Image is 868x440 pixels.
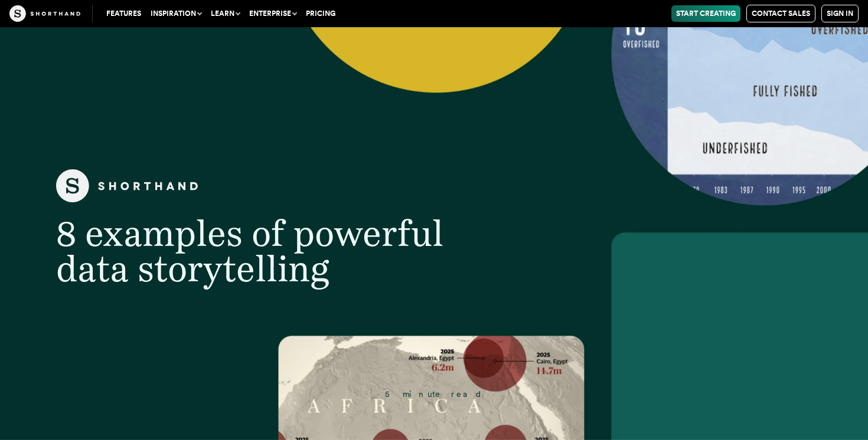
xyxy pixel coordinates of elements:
span: 5 minute read [385,389,483,399]
button: Enterprise [244,5,301,22]
button: Inspiration [146,5,206,22]
a: Pricing [301,5,340,22]
a: Features [102,5,146,22]
a: Start Creating [671,5,740,22]
a: Contact Sales [746,5,815,22]
img: The Craft [9,5,80,22]
span: 8 examples of powerful data storytelling [56,212,443,290]
button: Learn [206,5,244,22]
a: Sign in [821,5,859,22]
